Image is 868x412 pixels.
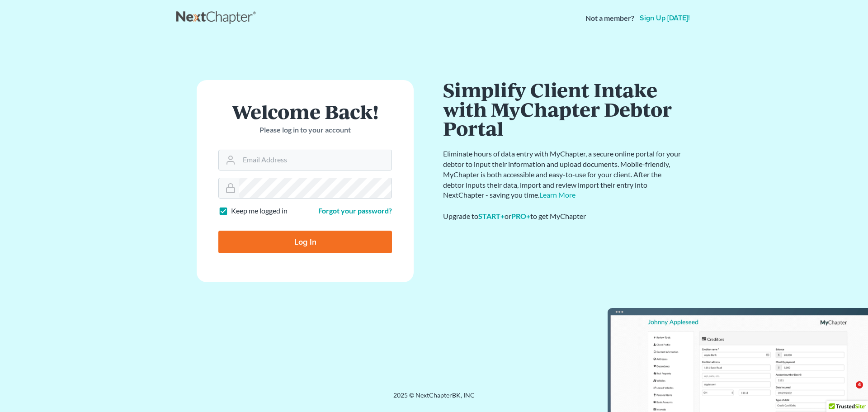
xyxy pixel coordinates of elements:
[539,190,576,199] a: Learn More
[443,80,683,138] h1: Simplify Client Intake with MyChapter Debtor Portal
[318,206,392,215] a: Forgot your password?
[443,211,683,222] div: Upgrade to or to get MyChapter
[478,212,505,220] a: START+
[511,212,530,220] a: PRO+
[218,125,392,135] p: Please log in to your account
[239,150,392,170] input: Email Address
[231,206,288,216] label: Keep me logged in
[176,391,692,407] div: 2025 © NextChapterBK, INC
[443,149,683,200] p: Eliminate hours of data entry with MyChapter, a secure online portal for your debtor to input the...
[218,231,392,253] input: Log In
[638,14,692,22] a: Sign up [DATE]!
[218,102,392,121] h1: Welcome Back!
[837,381,859,403] iframe: Intercom live chat
[856,381,863,388] span: 4
[585,13,634,24] strong: Not a member?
